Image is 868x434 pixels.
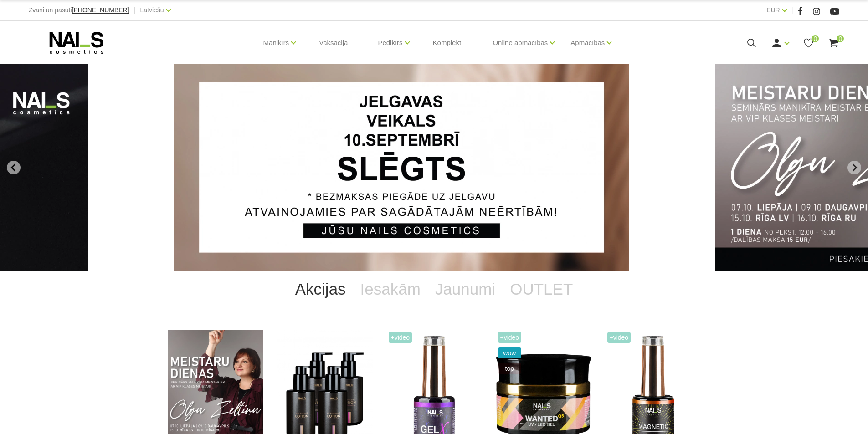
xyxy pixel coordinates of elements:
a: [PHONE_NUMBER] [72,7,129,14]
span: [PHONE_NUMBER] [72,6,129,14]
span: +Video [607,332,631,343]
a: Pedikīrs [378,25,402,61]
a: 0 [803,37,814,49]
a: Akcijas [288,271,353,307]
span: | [791,5,793,16]
span: 0 [837,35,844,42]
div: Zvani un pasūti [29,5,129,16]
span: +Video [389,332,412,343]
a: Latviešu [140,5,164,15]
a: 0 [828,37,839,49]
span: 0 [812,35,819,42]
a: Vaksācija [312,21,355,65]
a: EUR [766,5,780,15]
a: Iesakām [353,271,428,307]
a: Manikīrs [263,25,289,61]
a: Jaunumi [428,271,503,307]
span: | [134,5,136,16]
button: Next slide [847,161,861,174]
li: 1 of 14 [174,64,694,271]
span: wow [498,347,522,358]
a: Komplekti [426,21,470,65]
span: +Video [498,332,522,343]
span: top [498,363,522,374]
a: OUTLET [503,271,580,307]
a: Online apmācības [493,25,548,61]
a: Apmācības [570,25,605,61]
button: Go to last slide [7,161,21,174]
